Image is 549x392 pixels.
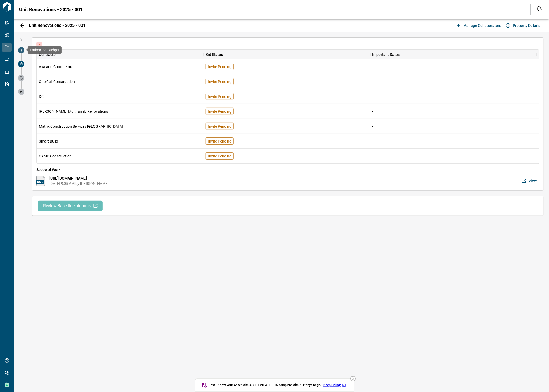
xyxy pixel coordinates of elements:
span: Estimated Budget [30,48,59,52]
span: [URL][DOMAIN_NAME] [49,176,109,181]
span: - [372,139,374,143]
span: Bid [36,42,42,46]
span: [PERSON_NAME] Multifamily Renovations [39,109,108,114]
span: Matrix Construction Services [GEOGRAPHIC_DATA] [39,124,123,129]
div: Invite Pending [206,63,234,70]
div: Bid Status [203,50,370,59]
div: Important Dates [372,50,400,59]
a: Keep Going! [324,383,347,387]
div: Invite Pending [206,78,234,85]
span: - [372,94,374,99]
span: View [529,178,537,184]
span: Scope of Work [36,167,539,172]
span: - [372,154,374,158]
span: Test - Know your Asset with ASSET VIEWER [209,383,272,387]
div: Invite Pending [206,93,234,100]
span: - [372,124,374,128]
div: Invite Pending [206,123,234,130]
span: Smart Build [39,139,58,144]
div: Bid Status [206,50,223,59]
button: Manage collaborators [455,21,503,30]
div: Contractor [39,50,57,59]
div: Contractor [37,50,203,59]
span: Unit Renovations - 2025 - 001 [29,23,85,28]
span: Avaland Contractors [39,64,73,69]
span: CAMP Construction [39,153,72,159]
span: DCI [39,94,45,99]
span: Manage collaborators [464,23,501,28]
span: [DATE] 9:05 AM by [PERSON_NAME] [49,181,109,186]
span: - [372,65,374,69]
img: https://docs.google.com/document/d/1oBRkmsP223Bf8YEM--maRicM33Xqw_7R [36,176,45,186]
span: - [372,109,374,114]
button: Property Details [505,21,543,30]
button: Open notification feed [535,4,544,13]
span: One Call Construction [39,79,75,84]
div: Invite Pending [206,137,234,145]
div: Important Dates [370,50,537,59]
span: - [372,80,374,84]
span: 0 % complete with -139 days to go! [274,383,322,387]
div: Invite Pending [206,152,234,160]
button: View [520,176,539,186]
span: Unit Renovations - 2025 - 001 [19,7,83,12]
div: Invite Pending [206,108,234,115]
button: Review Base line bidbook [38,201,103,211]
span: Review Base line bidbook [43,203,91,209]
span: Property Details [513,23,540,28]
